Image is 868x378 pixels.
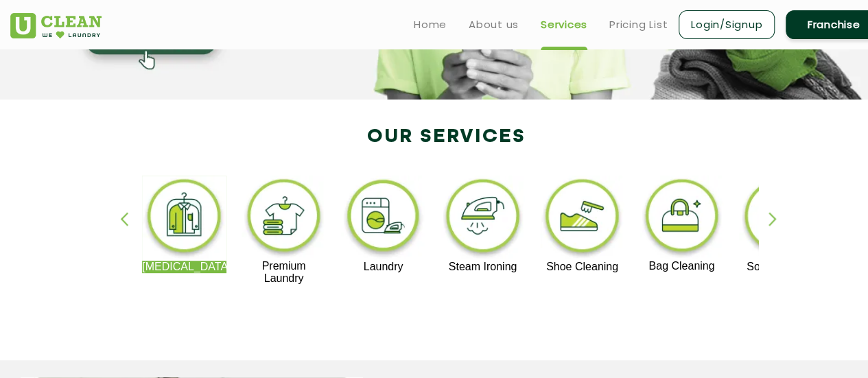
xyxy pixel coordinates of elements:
p: Steam Ironing [441,261,525,273]
img: dry_cleaning_11zon.webp [142,176,226,261]
a: About us [469,16,519,33]
p: Premium Laundry [242,260,326,285]
a: Login/Signup [679,10,775,39]
img: steam_ironing_11zon.webp [441,176,525,261]
a: Services [541,16,587,33]
img: UClean Laundry and Dry Cleaning [10,13,102,38]
a: Pricing List [609,16,668,33]
p: Bag Cleaning [640,260,724,272]
img: bag_cleaning_11zon.webp [640,176,724,260]
img: shoe_cleaning_11zon.webp [540,176,624,261]
p: Laundry [341,261,425,273]
a: Home [414,16,447,33]
p: Shoe Cleaning [540,261,624,273]
p: [MEDICAL_DATA] [142,261,226,273]
img: sofa_cleaning_11zon.webp [739,176,823,261]
img: premium_laundry_cleaning_11zon.webp [242,176,326,260]
p: Sofa Cleaning [739,261,823,273]
img: laundry_cleaning_11zon.webp [341,176,425,261]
